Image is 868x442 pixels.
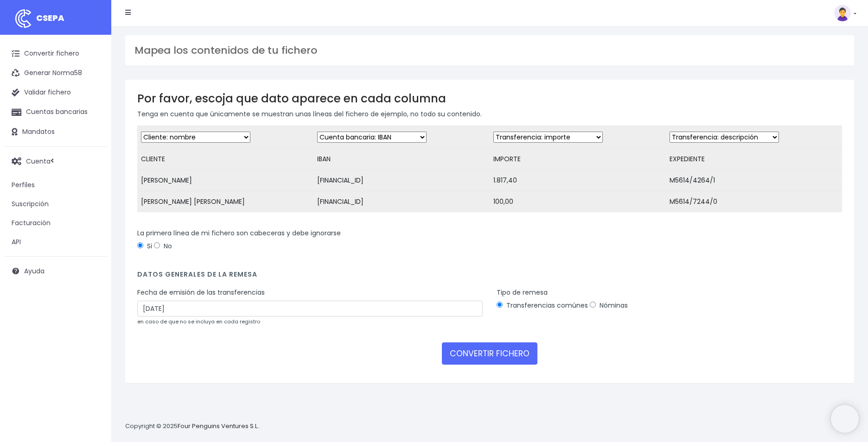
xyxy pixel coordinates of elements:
[5,214,107,233] a: Facturación
[490,170,666,191] td: 1.817,40
[497,288,548,297] label: Tipo de remesa
[5,63,107,83] a: Generar Norma58
[134,44,845,57] h3: Mapea los contenidos de tu fichero
[5,152,107,171] a: Cuenta
[490,191,666,213] td: 100,00
[5,176,107,195] a: Perfiles
[24,266,45,276] span: Ayuda
[313,170,490,191] td: [FINANCIAL_ID]
[666,149,842,170] td: EXPEDIENTE
[178,422,259,430] a: Four Penguins Ventures S.L.
[313,191,490,213] td: [FINANCIAL_ID]
[137,242,143,248] input: Si
[137,271,842,283] h4: Datos generales de la remesa
[5,122,107,142] a: Mandatos
[497,302,503,308] input: Transferencias comúnes
[137,288,265,297] label: Fecha de emisión de las transferencias
[137,109,842,119] p: Tenga en cuenta que únicamente se muestran unas líneas del fichero de ejemplo, no todo su contenido.
[5,261,107,281] a: Ayuda
[137,149,313,170] td: CLIENTE
[490,149,666,170] td: IMPORTE
[497,301,588,310] label: Transferencias comúnes
[590,301,628,310] label: Nóminas
[5,44,107,63] a: Convertir fichero
[137,318,260,325] small: en caso de que no se incluya en cada registro
[590,302,596,308] input: Nóminas
[137,170,313,191] td: [PERSON_NAME]
[154,241,172,251] label: No
[666,191,842,213] td: M5614/7244/0
[313,149,490,170] td: IBAN
[442,342,537,365] button: CONVERTIR FICHERO
[137,228,341,238] label: La primera línea de mi fichero son cabeceras y debe ignorarse
[5,195,107,214] a: Suscripción
[666,170,842,191] td: M5614/4264/1
[137,241,152,251] label: Si
[137,191,313,213] td: [PERSON_NAME] [PERSON_NAME]
[12,7,35,30] img: logo
[36,12,64,24] span: CSEPA
[5,233,107,252] a: API
[26,156,51,165] span: Cuenta
[125,422,260,431] p: Copyright © 2025 .
[154,242,160,248] input: No
[5,83,107,102] a: Validar fichero
[137,92,842,105] h3: Por favor, escoja que dato aparece en cada columna
[834,5,851,21] img: profile
[5,102,107,122] a: Cuentas bancarias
